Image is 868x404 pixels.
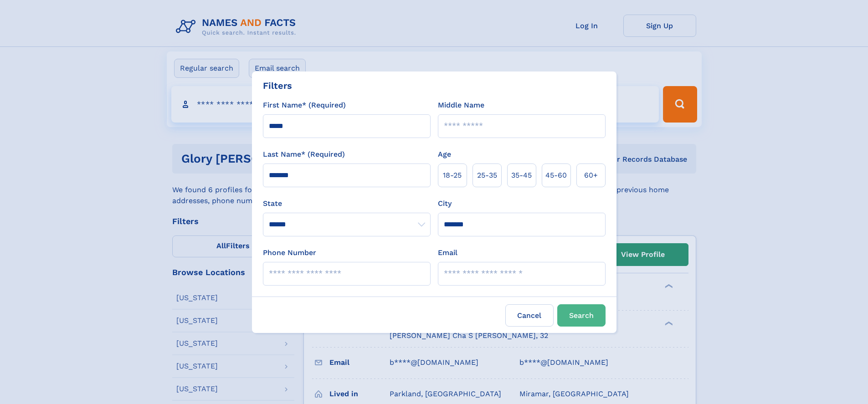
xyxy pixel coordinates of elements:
span: 60+ [584,170,598,181]
label: Cancel [505,304,554,327]
button: Search [557,304,606,327]
label: State [263,198,431,209]
label: City [438,198,452,209]
span: 18‑25 [443,170,462,181]
div: Filters [263,79,292,92]
span: 25‑35 [477,170,497,181]
span: 45‑60 [545,170,567,181]
label: First Name* (Required) [263,100,346,111]
label: Middle Name [438,100,484,111]
label: Last Name* (Required) [263,149,345,160]
span: 35‑45 [511,170,532,181]
label: Age [438,149,451,160]
label: Phone Number [263,247,316,258]
label: Email [438,247,457,258]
